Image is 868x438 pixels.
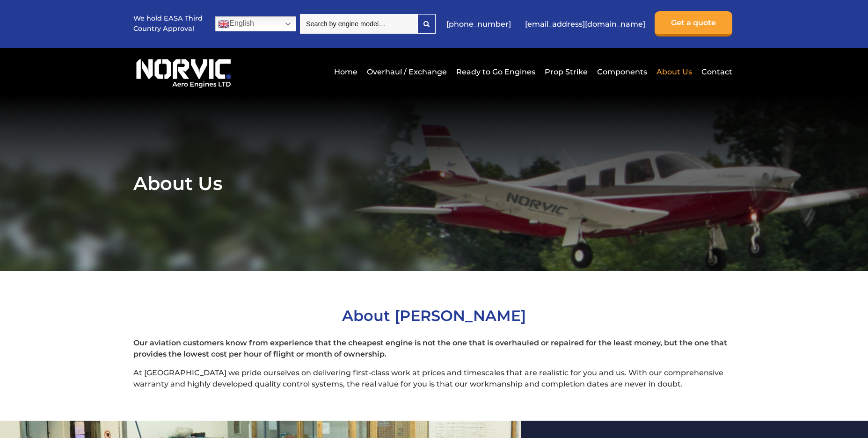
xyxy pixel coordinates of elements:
img: en [218,18,229,29]
a: [PHONE_NUMBER] [442,13,516,36]
strong: Our aviation customers know from experience that the cheapest engine is not the one that is overh... [133,338,727,358]
a: Overhaul / Exchange [365,60,449,83]
span: About [PERSON_NAME] [342,307,526,325]
h1: About Us [133,172,734,195]
a: [EMAIL_ADDRESS][DOMAIN_NAME] [520,13,650,36]
a: English [215,16,296,31]
a: Contact [699,60,732,83]
input: Search by engine model… [300,14,417,34]
a: Components [595,60,649,83]
a: About Us [654,60,694,83]
a: Prop Strike [542,60,590,83]
p: We hold EASA Third Country Approval [133,14,204,34]
img: Norvic Aero Engines logo [133,55,233,88]
a: Home [332,60,360,83]
p: At [GEOGRAPHIC_DATA] we pride ourselves on delivering first-class work at prices and timescales t... [133,367,734,390]
a: Get a quote [655,11,732,36]
a: Ready to Go Engines [454,60,538,83]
